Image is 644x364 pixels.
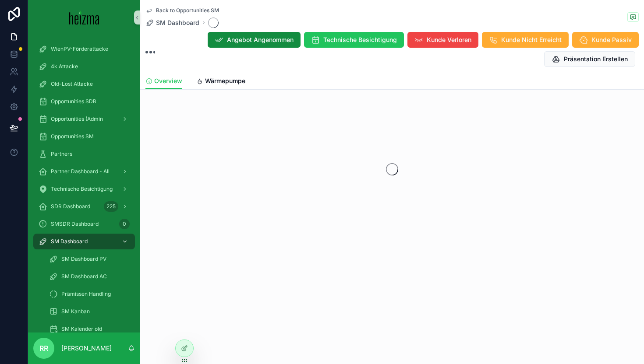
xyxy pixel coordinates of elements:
a: Wärmepumpe [196,73,245,91]
span: Opportunities SM [51,133,94,140]
span: Technische Besichtigung [51,185,113,192]
a: Prämissen Handling [44,286,135,302]
span: Technische Besichtigung [323,35,397,44]
span: 4k Attacke [51,63,78,70]
a: Opportunities SDR [33,94,135,109]
span: SM Dashboard [156,18,199,27]
a: SDR Dashboard225 [33,199,135,214]
span: Overview [154,77,182,85]
a: SM Dashboard PV [44,251,135,267]
span: RR [39,343,48,353]
span: SM Dashboard PV [61,255,106,262]
a: SM Kanban [44,304,135,319]
button: Präsentation Erstellen [544,51,635,67]
a: WienPV-Förderattacke [33,41,135,57]
a: Old-Lost Attacke [33,76,135,92]
button: Kunde Nicht Erreicht [482,32,569,48]
button: Technische Besichtigung [304,32,404,48]
span: Opportunities (Admin [51,115,103,122]
span: SM Kanban [61,308,90,315]
a: Partner Dashboard - All [33,164,135,179]
a: Back to Opportunities SM [145,7,219,14]
a: SM Dashboard AC [44,269,135,284]
a: SMSDR Dashboard0 [33,216,135,232]
a: SM Dashboard [145,18,199,27]
span: Kunde Verloren [427,35,471,44]
span: WienPV-Förderattacke [51,45,108,52]
a: SM Kalender old [44,321,135,337]
span: SMSDR Dashboard [51,220,99,227]
button: Kunde Passiv [572,32,639,48]
span: Präsentation Erstellen [564,55,628,63]
span: Prämissen Handling [61,290,111,297]
span: Angebot Angenommen [227,35,294,44]
div: 225 [104,201,118,212]
span: Partner Dashboard - All [51,168,110,175]
a: Opportunities (Admin [33,111,135,127]
button: Angebot Angenommen [208,32,301,48]
a: SM Dashboard [33,234,135,249]
span: SDR Dashboard [51,203,90,210]
span: SM Kalender old [61,325,102,332]
span: Kunde Passiv [591,35,632,44]
span: SM Dashboard [51,238,88,245]
img: App logo [69,10,99,24]
span: Old-Lost Attacke [51,80,93,87]
span: Opportunities SDR [51,98,96,105]
span: Kunde Nicht Erreicht [501,35,562,44]
a: 4k Attacke [33,59,135,74]
span: Back to Opportunities SM [156,7,219,14]
p: [PERSON_NAME] [61,344,112,353]
button: Kunde Verloren [407,32,478,48]
span: SM Dashboard AC [61,273,107,280]
a: Overview [145,73,182,90]
div: 0 [119,219,130,229]
a: Partners [33,146,135,162]
span: Wärmepumpe [205,77,245,85]
a: Technische Besichtigung [33,181,135,197]
div: scrollable content [28,35,140,332]
span: Partners [51,150,72,157]
a: Opportunities SM [33,129,135,144]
